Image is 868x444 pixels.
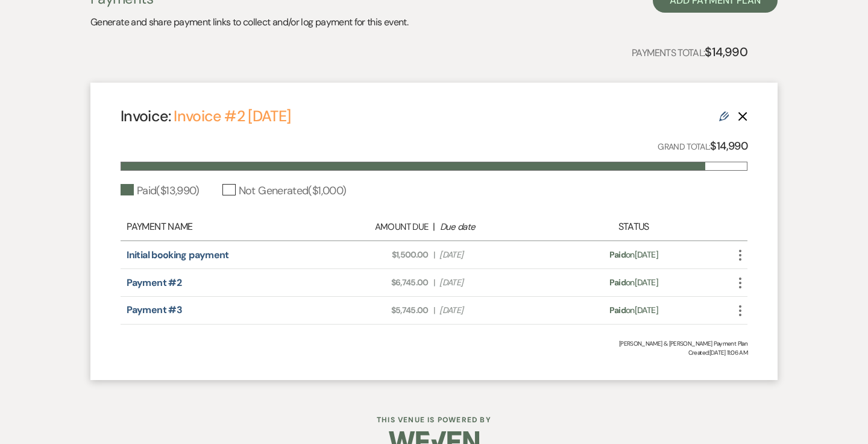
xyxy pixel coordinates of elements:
[557,276,711,289] div: on [DATE]
[121,339,747,348] div: [PERSON_NAME] & [PERSON_NAME] Payment Plan
[317,220,428,234] div: Amount Due
[557,220,711,234] div: Status
[174,106,291,126] a: Invoice #2 [DATE]
[658,138,747,155] p: Grand Total:
[121,106,291,127] h4: Invoice:
[127,220,311,234] div: Payment Name
[90,14,408,30] p: Generate and share payment links to collect and/or log payment for this event.
[710,139,747,153] strong: $14,990
[440,220,551,234] div: Due date
[609,277,626,288] span: Paid
[433,249,435,261] span: |
[609,249,626,260] span: Paid
[433,304,435,317] span: |
[439,249,550,261] span: [DATE]
[609,305,626,316] span: Paid
[127,249,228,261] a: Initial booking payment
[121,183,200,199] div: Paid ( $13,990 )
[311,220,557,234] div: |
[557,304,711,317] div: on [DATE]
[439,304,550,317] span: [DATE]
[705,44,747,60] strong: $14,990
[632,42,747,62] p: Payments Total:
[318,304,429,317] span: $5,745.00
[127,303,182,316] a: Payment #3
[318,276,429,289] span: $6,745.00
[127,276,181,289] a: Payment #2
[222,183,347,199] div: Not Generated ( $1,000 )
[433,276,435,289] span: |
[318,249,429,261] span: $1,500.00
[121,348,747,357] span: Created: [DATE] 11:06 AM
[557,249,711,261] div: on [DATE]
[439,276,550,289] span: [DATE]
